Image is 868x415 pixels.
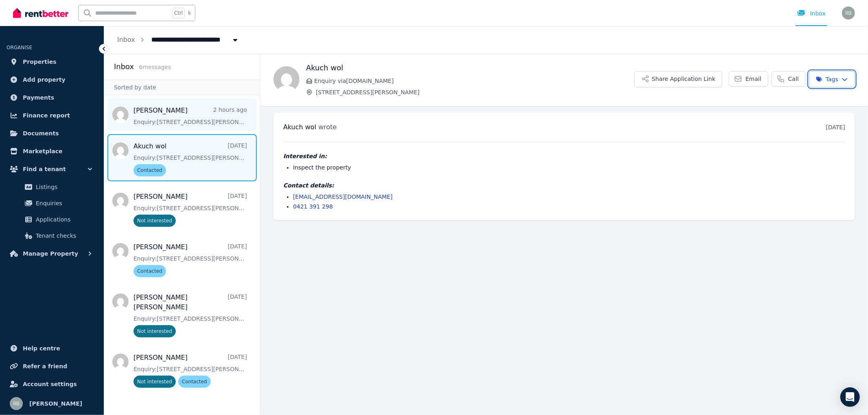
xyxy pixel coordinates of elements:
[273,66,300,92] img: Akuch wol
[29,399,82,408] span: [PERSON_NAME]
[23,164,66,174] span: Find a tenant
[746,75,761,83] span: Email
[36,198,91,208] span: Enquiries
[634,71,722,87] button: Share Application Link
[23,146,62,156] span: Marketplace
[283,152,845,160] h4: Interested in:
[797,9,826,17] div: Inbox
[23,343,60,353] span: Help centre
[7,54,97,70] a: Properties
[816,75,838,83] span: Tags
[23,93,54,102] span: Payments
[10,211,94,228] a: Applications
[826,124,845,130] time: [DATE]
[283,123,316,131] span: Akuch wol
[23,75,66,85] span: Add property
[172,8,185,18] span: Ctrl
[139,64,171,70] span: 6 message s
[117,36,135,43] a: Inbox
[10,195,94,211] a: Enquiries
[7,246,97,262] button: Manage Property
[788,75,799,83] span: Call
[10,228,94,244] a: Tenant checks
[133,192,247,227] a: [PERSON_NAME][DATE]Enquiry:[STREET_ADDRESS][PERSON_NAME].Not interested
[104,80,260,95] div: Sorted by date
[114,61,134,72] h2: Inbox
[293,163,845,172] li: Inspect the property
[133,141,247,176] a: Akuch wol[DATE]Enquiry:[STREET_ADDRESS][PERSON_NAME].Contacted
[133,353,247,388] a: [PERSON_NAME][DATE]Enquiry:[STREET_ADDRESS][PERSON_NAME].Not interestedContacted
[23,249,78,259] span: Manage Property
[7,72,97,88] a: Add property
[7,125,97,141] a: Documents
[283,181,845,189] h4: Contact details:
[10,179,94,195] a: Listings
[23,128,59,138] span: Documents
[104,26,252,54] nav: Breadcrumb
[840,387,860,407] div: Open Intercom Messenger
[7,107,97,124] a: Finance report
[23,379,77,389] span: Account settings
[314,77,634,85] span: Enquiry via [DOMAIN_NAME]
[133,242,247,277] a: [PERSON_NAME][DATE]Enquiry:[STREET_ADDRESS][PERSON_NAME].Contacted
[133,293,247,337] a: [PERSON_NAME] [PERSON_NAME][DATE]Enquiry:[STREET_ADDRESS][PERSON_NAME].Not interested
[10,397,23,410] img: Ravi Beniwal
[318,123,337,131] span: wrote
[7,376,97,392] a: Account settings
[809,71,855,87] button: Tags
[293,203,333,210] a: 0421 391 298
[293,193,393,200] a: [EMAIL_ADDRESS][DOMAIN_NAME]
[7,340,97,356] a: Help centre
[316,88,634,96] span: [STREET_ADDRESS][PERSON_NAME]
[13,7,68,19] img: RentBetter
[7,143,97,159] a: Marketplace
[23,57,57,67] span: Properties
[36,182,91,192] span: Listings
[7,89,97,106] a: Payments
[7,161,97,177] button: Find a tenant
[7,358,97,374] a: Refer a friend
[23,111,70,120] span: Finance report
[36,231,91,241] span: Tenant checks
[842,7,855,20] img: Ravi Beniwal
[772,71,806,87] a: Call
[133,106,247,126] a: [PERSON_NAME]2 hours agoEnquiry:[STREET_ADDRESS][PERSON_NAME].
[104,95,260,396] nav: Message list
[729,71,768,87] a: Email
[7,45,32,50] span: ORGANISE
[188,10,191,16] span: k
[36,215,91,224] span: Applications
[306,62,634,74] h1: Akuch wol
[23,361,67,371] span: Refer a friend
